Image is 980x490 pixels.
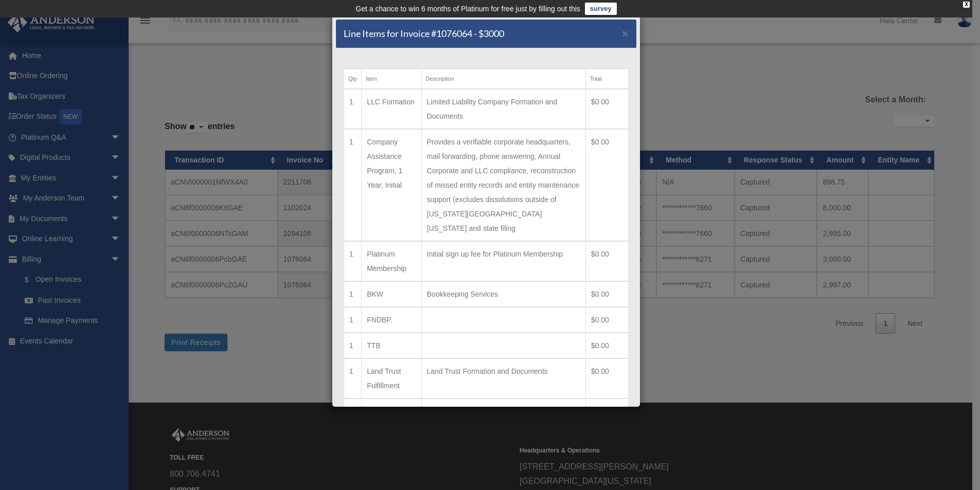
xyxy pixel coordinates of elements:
[421,69,585,89] th: Description
[421,281,585,307] td: Bookkeeping Services
[344,358,362,398] td: 1
[421,358,585,398] td: Land Trust Formation and Documents
[362,69,421,89] th: Item
[344,398,362,482] td: 1
[355,3,580,15] div: Get a chance to win 6 months of Platinum for free just by filling out this
[585,69,628,89] th: Total
[585,358,628,398] td: $0.00
[421,89,585,129] td: Limited Liability Company Formation and Documents
[362,281,421,307] td: BKW
[362,358,421,398] td: Land Trust Fulfillment
[622,28,629,39] button: Close
[421,129,585,241] td: Provides a verifiable corporate headquarters, mail forwarding, phone answering, Annual Corporate ...
[344,69,362,89] th: Qty
[585,281,628,307] td: $0.00
[963,2,970,8] div: close
[344,27,504,40] h5: Line Items for Invoice #1076064 - $3000
[585,129,628,241] td: $0.00
[421,241,585,281] td: Initial sign up fee for Platinum Membership
[622,27,629,39] span: ×
[585,398,628,482] td: $2,997.00
[344,281,362,307] td: 1
[362,307,421,333] td: FNDBP.
[344,129,362,241] td: 1
[362,333,421,358] td: TTB
[344,89,362,129] td: 1
[362,398,421,482] td: BEBKG
[362,241,421,281] td: Platinum Membership
[421,398,585,482] td: (1) Choice of entity (LLC or Corp) (1) CAP for 1 Year (1) Platinum (initial fee waived) (1) Virtu...
[344,241,362,281] td: 1
[585,241,628,281] td: $0.00
[585,333,628,358] td: $0.00
[344,307,362,333] td: 1
[585,3,617,15] a: survey
[362,89,421,129] td: LLC Formation
[585,307,628,333] td: $0.00
[344,333,362,358] td: 1
[362,129,421,241] td: Company Assistance Program, 1 Year, Initial
[585,89,628,129] td: $0.00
